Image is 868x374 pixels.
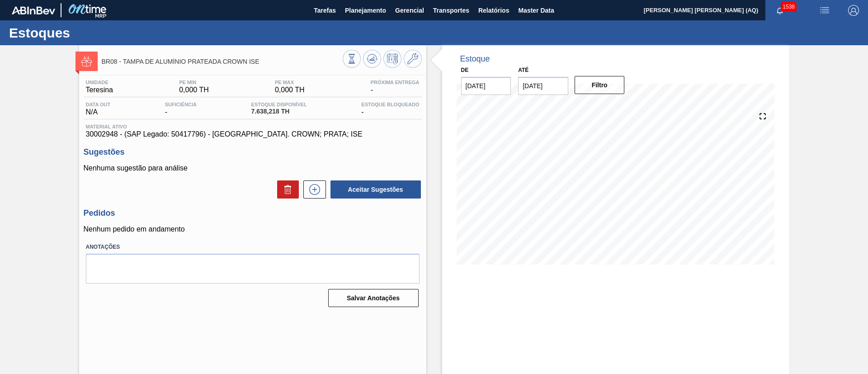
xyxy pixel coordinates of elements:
[478,5,509,16] span: Relatórios
[251,108,307,115] span: 7.638,218 TH
[361,102,419,107] span: Estoque Bloqueado
[314,5,336,16] span: Tarefas
[275,80,305,85] span: PE MAX
[251,102,307,107] span: Estoque Disponível
[179,86,209,94] span: 0,000 TH
[343,50,361,68] button: Visão Geral dos Estoques
[86,124,420,129] span: Material ativo
[86,241,420,254] label: Anotações
[328,289,419,307] button: Salvar Anotações
[81,56,92,67] img: Ícone
[848,5,859,16] img: Logout
[363,50,381,68] button: Atualizar Gráfico
[84,102,113,116] div: N/A
[781,2,797,12] span: 1538
[102,58,343,65] span: BR08 - TAMPA DE ALUMÍNIO PRATEADA CROWN ISE
[575,76,625,94] button: Filtro
[383,50,401,68] button: Programar Estoque
[12,6,55,14] img: TNhmsLtSVTkK8tSr43FrP2fwEKptu5GPRR3wAAAABJRU5ErkJggg==
[84,225,422,233] p: Nenhum pedido em andamento
[433,5,469,16] span: Transportes
[368,80,422,94] div: -
[461,67,469,73] label: De
[819,5,830,16] img: userActions
[165,102,197,107] span: Suficiência
[84,208,422,218] h3: Pedidos
[404,50,422,68] button: Ir ao Master Data / Geral
[86,130,420,138] span: 30002948 - (SAP Legado: 50417796) - [GEOGRAPHIC_DATA]. CROWN; PRATA; ISE
[326,180,422,199] div: Aceitar Sugestões
[518,77,568,95] input: dd/mm/yyyy
[395,5,424,16] span: Gerencial
[299,180,326,199] div: Nova sugestão
[765,4,794,17] button: Notificações
[84,147,422,157] h3: Sugestões
[179,80,209,85] span: PE MIN
[518,5,554,16] span: Master Data
[84,164,422,172] p: Nenhuma sugestão para análise
[163,102,199,116] div: -
[518,67,528,73] label: Até
[9,28,170,38] h1: Estoques
[345,5,386,16] span: Planejamento
[461,77,511,95] input: dd/mm/yyyy
[275,86,305,94] span: 0,000 TH
[330,180,421,199] button: Aceitar Sugestões
[86,80,113,85] span: Unidade
[460,54,490,64] div: Estoque
[86,86,113,94] span: Teresina
[86,102,111,107] span: Data out
[371,80,420,85] span: Próxima Entrega
[273,180,299,199] div: Excluir Sugestões
[359,102,421,116] div: -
